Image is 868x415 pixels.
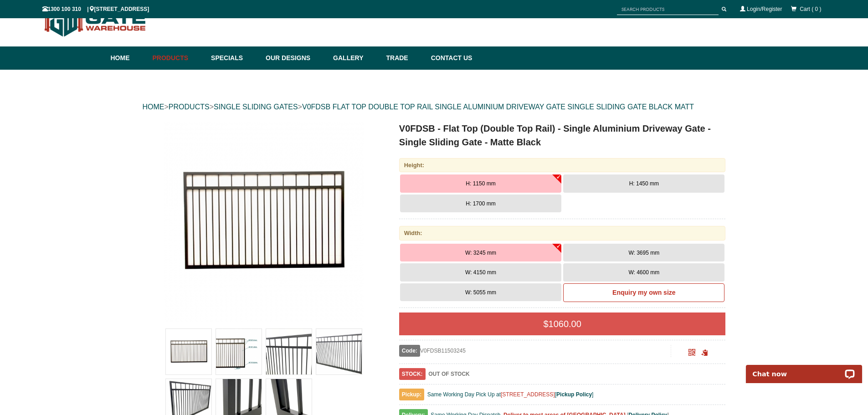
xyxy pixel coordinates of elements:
span: W: 4600 mm [628,269,659,276]
button: H: 1150 mm [400,174,561,193]
div: Height: [399,158,726,172]
h1: V0FDSB - Flat Top (Double Top Rail) - Single Aluminium Driveway Gate - Single Sliding Gate - Matt... [399,122,726,149]
span: W: 5055 mm [465,289,496,296]
button: W: 3695 mm [563,244,724,262]
span: 1060.00 [549,319,581,329]
div: $ [399,313,726,335]
span: Same Working Day Pick Up at [ ] [427,391,594,398]
img: V0FDSB - Flat Top (Double Top Rail) - Single Aluminium Driveway Gate - Single Sliding Gate - Matt... [166,329,211,374]
a: Login/Register [747,6,782,12]
button: W: 5055 mm [400,283,561,302]
span: H: 1450 mm [629,180,659,187]
span: Cart ( 0 ) [800,6,821,12]
button: H: 1700 mm [400,195,561,213]
span: Click to copy the URL [701,349,708,356]
span: W: 4150 mm [465,269,496,276]
button: W: 4600 mm [563,263,724,282]
input: SEARCH PRODUCTS [617,4,719,15]
button: W: 4150 mm [400,263,561,282]
a: Products [148,46,207,70]
span: Pickup: [399,389,424,400]
a: SINGLE SLIDING GATES [214,103,298,111]
img: V0FDSB - Flat Top (Double Top Rail) - Single Aluminium Driveway Gate - Single Sliding Gate - Matt... [216,329,262,374]
a: Our Designs [261,46,329,70]
div: Width: [399,226,726,240]
span: H: 1700 mm [466,200,495,207]
span: W: 3695 mm [628,250,659,256]
a: Contact Us [426,46,473,70]
a: Home [111,46,148,70]
b: OUT OF STOCK [428,371,469,377]
a: Gallery [329,46,381,70]
span: STOCK: [399,368,426,380]
button: H: 1450 mm [563,174,724,193]
a: Click to enlarge and scan to share. [688,350,695,357]
img: V0FDSB - Flat Top (Double Top Rail) - Single Aluminium Driveway Gate - Single Sliding Gate - Matt... [164,122,364,322]
iframe: LiveChat chat widget [740,354,868,383]
a: V0FDSB - Flat Top (Double Top Rail) - Single Aluminium Driveway Gate - Single Sliding Gate - Matt... [144,122,385,322]
div: > > > [143,92,726,122]
a: HOME [143,103,164,111]
a: Pickup Policy [556,391,592,398]
a: PRODUCTS [169,103,210,111]
div: V0FDSB11503245 [399,345,671,357]
b: Enquiry my own size [612,289,675,296]
img: V0FDSB - Flat Top (Double Top Rail) - Single Aluminium Driveway Gate - Single Sliding Gate - Matt... [316,329,362,374]
img: V0FDSB - Flat Top (Double Top Rail) - Single Aluminium Driveway Gate - Single Sliding Gate - Matt... [266,329,312,374]
span: 1300 100 310 | [STREET_ADDRESS] [42,6,149,12]
a: Enquiry my own size [563,283,724,302]
a: V0FDSB FLAT TOP DOUBLE TOP RAIL SINGLE ALUMINIUM DRIVEWAY GATE SINGLE SLIDING GATE BLACK MATT [302,103,694,111]
a: [STREET_ADDRESS] [501,391,555,398]
a: Specials [206,46,261,70]
span: Code: [399,345,420,357]
span: H: 1150 mm [466,180,495,187]
a: Trade [381,46,426,70]
span: W: 3245 mm [465,250,496,256]
button: W: 3245 mm [400,244,561,262]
